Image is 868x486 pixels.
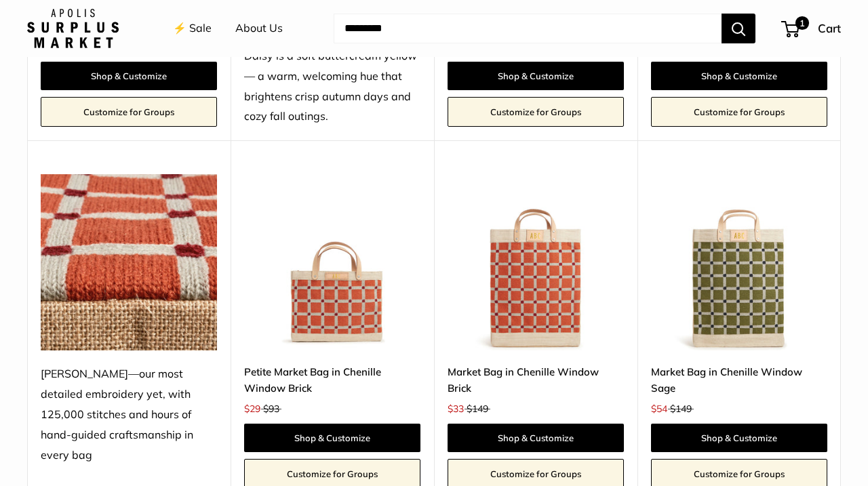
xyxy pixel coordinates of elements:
[651,403,667,415] span: $54
[27,9,119,48] img: Apolis: Surplus Market
[173,18,212,39] a: ⚡️ Sale
[467,403,488,415] span: $149
[651,424,827,452] a: Shop & Customize
[263,403,279,415] span: $93
[41,62,217,90] a: Shop & Customize
[818,21,841,35] span: Cart
[722,14,755,43] button: Search
[795,16,809,30] span: 1
[41,174,217,350] img: Chenille—our most detailed embroidery yet, with 125,000 stitches and hours of hand-guided craftsm...
[448,62,624,90] a: Shop & Customize
[244,403,260,415] span: $29
[41,364,217,466] div: [PERSON_NAME]—our most detailed embroidery yet, with 125,000 stitches and hours of hand-guided cr...
[448,364,624,396] a: Market Bag in Chenille Window Brick
[670,403,692,415] span: $149
[235,18,283,39] a: About Us
[41,97,217,127] a: Customize for Groups
[448,424,624,452] a: Shop & Customize
[244,424,420,452] a: Shop & Customize
[244,174,420,350] a: Petite Market Bag in Chenille Window BrickPetite Market Bag in Chenille Window Brick
[651,174,827,350] img: Market Bag in Chenille Window Sage
[244,174,420,350] img: Petite Market Bag in Chenille Window Brick
[651,97,827,127] a: Customize for Groups
[448,174,624,350] a: Market Bag in Chenille Window BrickMarket Bag in Chenille Window Brick
[651,364,827,396] a: Market Bag in Chenille Window Sage
[783,18,841,39] a: 1 Cart
[244,364,420,396] a: Petite Market Bag in Chenille Window Brick
[448,97,624,127] a: Customize for Groups
[448,403,464,415] span: $33
[651,62,827,90] a: Shop & Customize
[244,46,420,127] div: Daisy is a soft buttercream yellow — a warm, welcoming hue that brightens crisp autumn days and c...
[448,174,624,350] img: Market Bag in Chenille Window Brick
[651,174,827,350] a: Market Bag in Chenille Window SageMarket Bag in Chenille Window Sage
[334,14,722,43] input: Search...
